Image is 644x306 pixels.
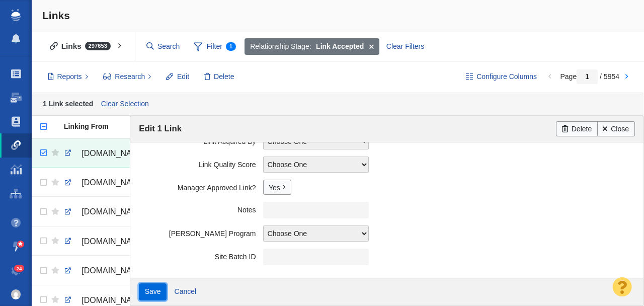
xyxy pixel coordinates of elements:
[188,37,242,56] span: Filter
[43,99,93,107] strong: 1 Link selected
[139,202,263,214] label: Notes
[139,249,263,261] label: Site Batch ID
[99,97,151,112] a: Clear Selection
[82,296,256,304] span: [DOMAIN_NAME][URL][US_STATE][US_STATE]
[57,71,82,82] span: Reports
[64,123,164,131] a: Linking From
[115,71,145,82] span: Research
[199,68,240,86] button: Delete
[597,121,635,136] a: Close
[11,9,20,21] img: buzzstream_logo_iconsimple.png
[139,124,182,133] span: Edit 1 Link
[64,262,155,279] a: [DOMAIN_NAME][URL][DATE]
[139,180,263,192] label: Manager Approved Link?
[556,121,597,136] a: Delete
[64,123,164,130] div: Linking From
[560,72,619,81] span: Page / 5954
[142,38,185,55] input: Search
[139,283,167,300] input: Save
[250,41,311,52] span: Relationship Stage:
[82,178,192,187] span: [DOMAIN_NAME][URL][DATE]
[82,266,192,275] span: [DOMAIN_NAME][URL][DATE]
[42,10,70,21] span: Links
[160,68,195,86] button: Edit
[82,207,167,216] span: [DOMAIN_NAME][URL]
[82,149,167,158] span: [DOMAIN_NAME][URL]
[226,42,236,51] span: 1
[11,289,21,299] img: 4d4450a2c5952a6e56f006464818e682
[98,68,157,86] button: Research
[139,157,263,169] label: Link Quality Score
[476,71,537,82] span: Configure Columns
[380,38,430,55] div: Clear Filters
[82,237,192,246] span: [DOMAIN_NAME][URL][DATE]
[64,145,155,162] a: [DOMAIN_NAME][URL]
[316,41,364,52] strong: Link Accepted
[64,233,155,250] a: [DOMAIN_NAME][URL][DATE]
[64,174,155,191] a: [DOMAIN_NAME][URL][DATE]
[263,180,292,195] a: Yes
[169,284,202,299] a: Cancel
[64,203,155,220] a: [DOMAIN_NAME][URL]
[14,265,25,272] span: 24
[214,71,234,82] span: Delete
[177,71,189,82] span: Edit
[460,68,543,86] button: Configure Columns
[42,68,94,86] button: Reports
[139,225,263,238] label: [PERSON_NAME] Program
